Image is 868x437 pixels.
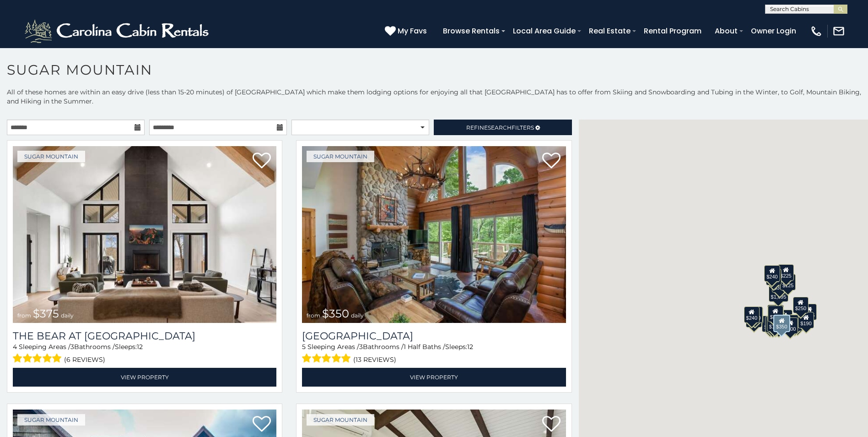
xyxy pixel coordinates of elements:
div: $350 [773,315,790,332]
img: 1714387646_thumbnail.jpeg [13,146,276,323]
a: Local Area Guide [508,23,580,39]
a: View Property [302,368,566,387]
div: $500 [782,317,798,334]
div: $190 [767,305,783,321]
span: daily [351,312,364,319]
a: Add to favorites [542,415,561,434]
a: Browse Rentals [438,23,504,39]
a: The Bear At [GEOGRAPHIC_DATA] [13,330,276,342]
a: Add to favorites [253,415,271,434]
div: $175 [767,315,782,332]
span: from [17,312,31,319]
span: $375 [33,307,59,320]
span: daily [61,312,74,319]
a: View Property [13,368,276,387]
div: $200 [776,310,792,326]
a: [GEOGRAPHIC_DATA] [302,330,566,342]
a: from $350 daily [302,146,566,323]
img: 1714398141_thumbnail.jpeg [302,146,566,323]
a: RefineSearchFilters [434,120,571,135]
div: $225 [778,264,793,281]
div: $1,095 [768,285,788,302]
span: 4 [13,343,17,351]
div: $240 [764,265,780,282]
div: $240 [744,306,759,323]
a: About [710,23,742,39]
div: $155 [765,316,781,333]
div: $125 [780,274,796,290]
a: Real Estate [584,23,635,39]
a: Rental Program [639,23,706,39]
span: (6 reviews) [64,354,105,366]
span: Search [488,124,512,131]
span: 3 [359,343,363,351]
span: My Favs [398,25,427,37]
h3: Grouse Moor Lodge [302,330,566,342]
a: Sugar Mountain [307,414,374,426]
a: Sugar Mountain [307,151,374,162]
a: Sugar Mountain [17,151,85,162]
span: 12 [467,343,473,351]
div: $250 [793,297,808,313]
div: $190 [798,312,814,328]
a: Add to favorites [253,152,271,171]
a: Add to favorites [542,152,561,171]
div: $300 [768,306,783,322]
div: $195 [787,315,803,331]
div: Sleeping Areas / Bathrooms / Sleeps: [13,342,276,366]
span: from [307,312,320,319]
span: 1 Half Baths / [404,343,445,351]
a: My Favs [385,25,429,37]
h3: The Bear At Sugar Mountain [13,330,276,342]
span: $350 [322,307,349,320]
span: 5 [302,343,306,351]
span: (13 reviews) [353,354,396,366]
img: White-1-2.png [23,17,213,45]
span: 12 [137,343,143,351]
div: Sleeping Areas / Bathrooms / Sleeps: [302,342,566,366]
img: phone-regular-white.png [810,25,823,38]
a: Owner Login [746,23,801,39]
div: $155 [801,304,817,320]
img: mail-regular-white.png [832,25,845,38]
div: $265 [768,305,783,321]
a: Sugar Mountain [17,414,85,426]
span: 3 [70,343,74,351]
span: Refine Filters [466,124,534,131]
a: from $375 daily [13,146,276,323]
